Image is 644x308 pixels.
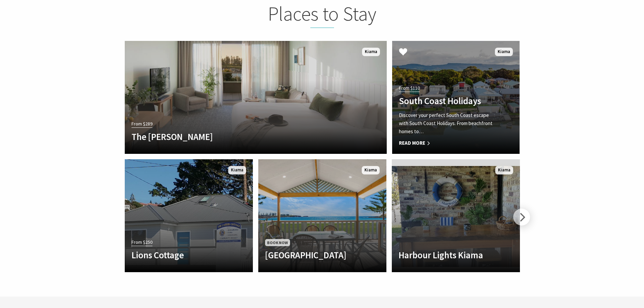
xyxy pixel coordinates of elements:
[399,84,420,92] span: From $110
[392,159,520,272] a: Another Image Used Harbour Lights Kiama Kiama
[362,48,380,56] span: Kiama
[399,139,494,147] span: Read More
[132,250,227,260] h4: Lions Cottage
[132,238,152,246] span: From $250
[495,166,513,174] span: Kiama
[399,95,494,106] h4: South Coast Holidays
[399,111,494,136] p: Discover your perfect South Coast escape with South Coast Holidays. From beachfront homes to…
[258,159,386,272] a: Book Now [GEOGRAPHIC_DATA] Kiama
[392,41,520,154] a: Another Image Used From $110 South Coast Holidays Discover your perfect South Coast escape with S...
[125,41,387,154] a: From $289 The [PERSON_NAME] Kiama
[228,166,246,174] span: Kiama
[190,2,455,28] h2: Places to Stay
[392,41,414,64] button: Click to Favourite South Coast Holidays
[399,250,494,260] h4: Harbour Lights Kiama
[495,48,513,56] span: Kiama
[362,166,380,174] span: Kiama
[132,120,152,128] span: From $289
[132,131,341,142] h4: The [PERSON_NAME]
[125,159,253,272] a: From $250 Lions Cottage Kiama
[265,239,290,246] span: Book Now
[265,250,360,260] h4: [GEOGRAPHIC_DATA]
